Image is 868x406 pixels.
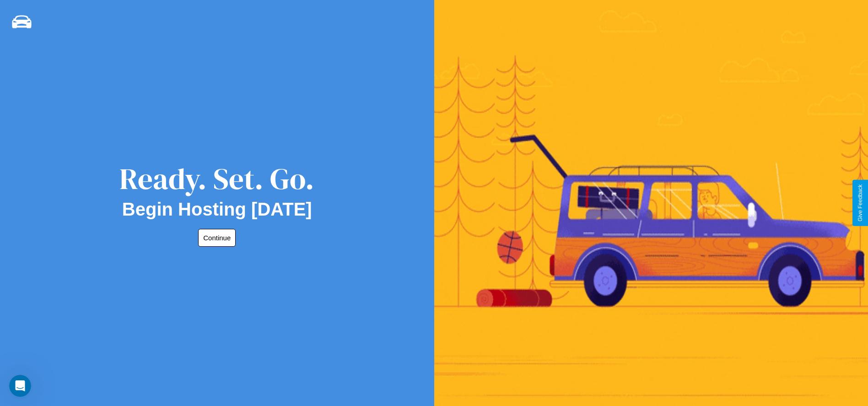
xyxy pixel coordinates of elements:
button: Continue [198,229,236,247]
div: Ready. Set. Go. [119,158,314,199]
iframe: Intercom live chat [9,375,31,397]
h2: Begin Hosting [DATE] [122,199,312,220]
div: Give Feedback [857,184,863,222]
